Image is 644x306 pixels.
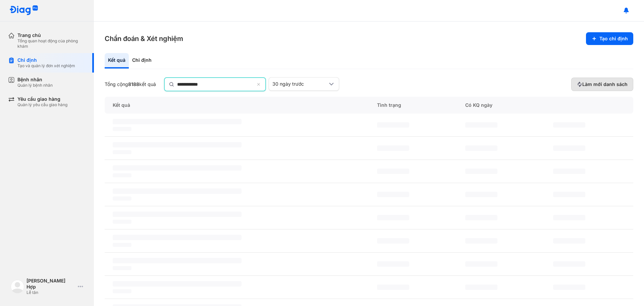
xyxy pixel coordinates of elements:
[17,102,67,107] div: Quản lý yêu cầu giao hàng
[582,81,628,87] span: Làm mới danh sách
[553,238,585,244] span: ‌
[17,83,53,88] div: Quản lý bệnh nhân
[586,32,633,45] button: Tạo chỉ định
[553,215,585,220] span: ‌
[377,261,409,267] span: ‌
[113,289,131,293] span: ‌
[465,145,497,151] span: ‌
[272,81,327,87] div: 30 ngày trước
[9,5,38,16] img: logo
[113,127,131,131] span: ‌
[113,196,131,201] span: ‌
[465,238,497,244] span: ‌
[128,81,139,87] span: 8188
[113,188,241,194] span: ‌
[113,150,131,154] span: ‌
[105,97,369,114] div: Kết quả
[26,290,75,295] div: Lễ tân
[553,261,585,267] span: ‌
[465,192,497,197] span: ‌
[11,280,24,293] img: logo
[17,77,53,83] div: Bệnh nhân
[465,122,497,128] span: ‌
[17,32,86,38] div: Trang chủ
[465,261,497,267] span: ‌
[105,81,156,87] div: Tổng cộng kết quả
[17,96,67,102] div: Yêu cầu giao hàng
[465,285,497,290] span: ‌
[377,285,409,290] span: ‌
[17,57,75,63] div: Chỉ định
[377,169,409,174] span: ‌
[377,192,409,197] span: ‌
[113,258,241,263] span: ‌
[105,34,183,43] h3: Chẩn đoán & Xét nghiệm
[377,238,409,244] span: ‌
[17,38,86,49] div: Tổng quan hoạt động của phòng khám
[113,142,241,147] span: ‌
[465,169,497,174] span: ‌
[113,243,131,247] span: ‌
[553,122,585,128] span: ‌
[465,215,497,220] span: ‌
[113,266,131,270] span: ‌
[377,122,409,128] span: ‌
[571,78,633,91] button: Làm mới danh sách
[553,192,585,197] span: ‌
[113,281,241,287] span: ‌
[377,215,409,220] span: ‌
[553,285,585,290] span: ‌
[553,169,585,174] span: ‌
[113,212,241,217] span: ‌
[113,119,241,124] span: ‌
[113,173,131,177] span: ‌
[105,53,129,69] div: Kết quả
[113,235,241,240] span: ‌
[17,63,75,69] div: Tạo và quản lý đơn xét nghiệm
[369,97,457,114] div: Tình trạng
[129,53,155,69] div: Chỉ định
[113,165,241,171] span: ‌
[26,278,75,290] div: [PERSON_NAME] Hợp
[553,145,585,151] span: ‌
[113,220,131,224] span: ‌
[377,145,409,151] span: ‌
[457,97,545,114] div: Có KQ ngày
